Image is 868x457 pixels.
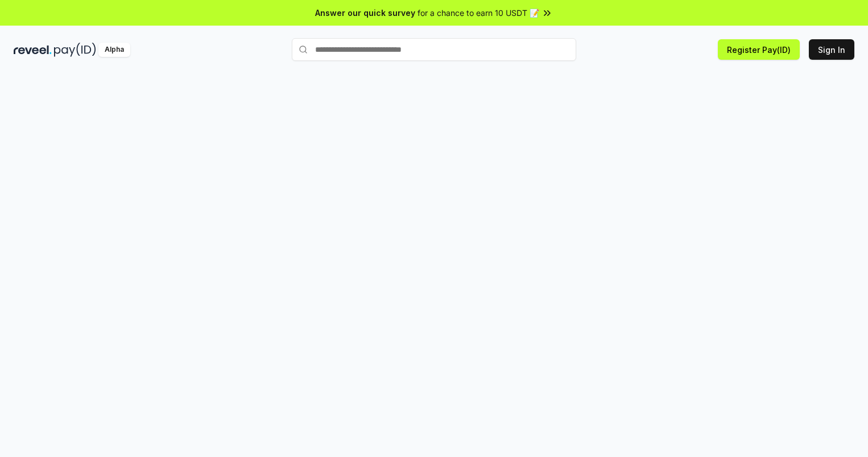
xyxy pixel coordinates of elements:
[54,43,96,57] img: pay_id
[98,43,130,57] div: Alpha
[718,39,800,60] button: Register Pay(ID)
[315,7,415,19] span: Answer our quick survey
[809,39,854,60] button: Sign In
[14,43,52,57] img: reveel_dark
[418,7,539,19] span: for a chance to earn 10 USDT 📝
